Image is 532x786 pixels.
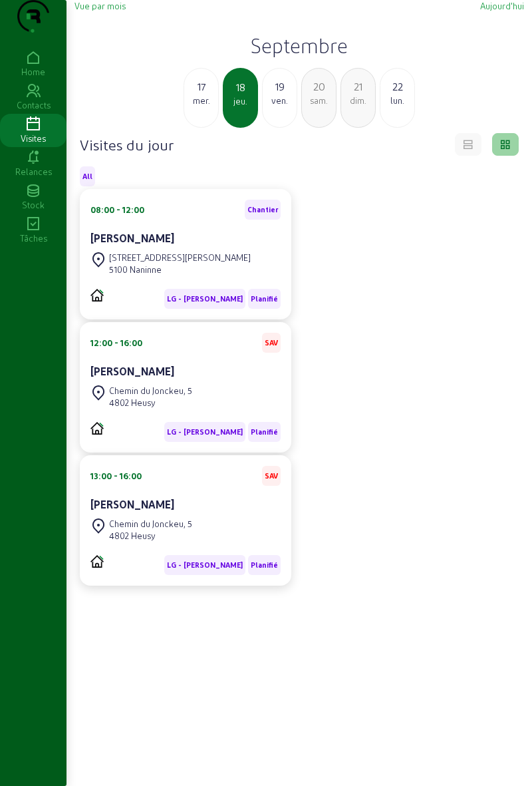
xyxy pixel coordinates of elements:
div: mer. [184,95,218,106]
div: jeu. [224,95,257,107]
div: 5100 Naninne [109,264,251,276]
span: Vue par mois [74,1,126,11]
h4: Visites du jour [80,135,174,154]
div: ven. [263,95,297,106]
div: 4802 Heusy [109,530,192,542]
span: Planifié [251,294,278,303]
span: LG - [PERSON_NAME] [167,427,243,437]
span: All [82,172,92,181]
div: 21 [341,79,375,95]
img: PVELEC [90,289,104,301]
div: lun. [380,95,414,106]
div: 17 [184,79,218,95]
span: Planifié [251,560,278,570]
div: Chemin du Jonckeu, 5 [109,385,192,397]
span: SAV [265,471,278,481]
span: Chantier [247,205,278,214]
img: PVELEC [90,422,104,435]
div: 13:00 - 16:00 [90,470,142,482]
div: sam. [302,95,336,106]
div: 22 [380,79,414,95]
div: 08:00 - 12:00 [90,204,144,216]
span: SAV [265,338,278,347]
div: 19 [263,79,297,95]
div: Chemin du Jonckeu, 5 [109,518,192,530]
h2: Septembre [74,33,524,57]
div: dim. [341,95,375,106]
cam-card-title: [PERSON_NAME] [90,232,174,244]
div: 20 [302,79,336,95]
span: LG - [PERSON_NAME] [167,294,243,303]
div: 18 [224,79,257,95]
span: Planifié [251,427,278,437]
div: 4802 Heusy [109,397,192,409]
cam-card-title: [PERSON_NAME] [90,365,174,377]
div: 12:00 - 16:00 [90,337,142,349]
span: LG - [PERSON_NAME] [167,560,243,570]
cam-card-title: [PERSON_NAME] [90,498,174,510]
img: PVELEC [90,555,104,568]
div: [STREET_ADDRESS][PERSON_NAME] [109,252,251,264]
span: Aujourd'hui [480,1,524,11]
